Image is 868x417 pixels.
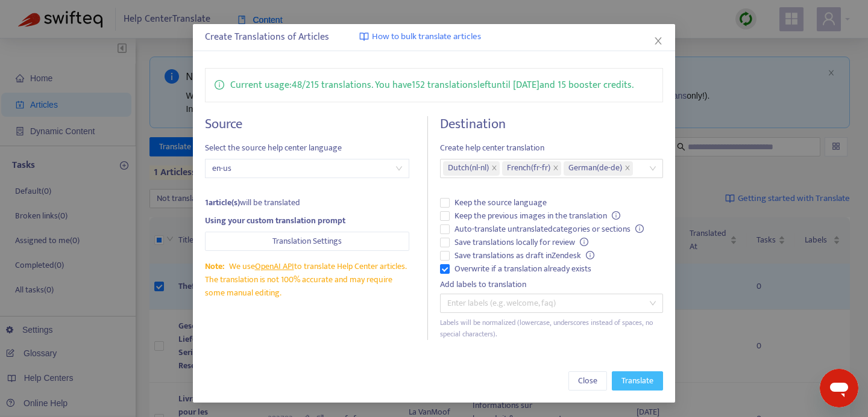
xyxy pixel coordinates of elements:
[359,30,481,44] a: How to bulk translate articles
[624,165,631,172] span: close
[450,262,596,276] span: Overwrite if a translation already exists
[553,165,559,172] span: close
[212,159,402,178] span: en-us
[612,211,620,220] span: info-circle
[612,371,663,391] button: Translate
[215,78,224,90] span: info-circle
[448,161,489,176] span: Dutch ( nl-nl )
[205,232,409,251] button: Translation Settings
[205,259,224,273] span: Note:
[230,78,634,93] p: Current usage: 48 / 215 translations . You have 152 translations left until [DATE] and 15 booster...
[652,34,665,48] button: Close
[372,30,481,44] span: How to bulk translate articles
[440,141,663,155] span: Create help center translation
[586,251,594,259] span: info-circle
[450,236,593,249] span: Save translations locally for review
[491,165,497,172] span: close
[621,374,653,388] span: Translate
[205,260,409,300] div: We use to translate Help Center articles. The translation is not 100% accurate and may require so...
[205,196,409,209] div: will be translated
[440,317,663,340] div: Labels will be normalized (lowercase, underscores instead of spaces, no special characters).
[580,238,588,246] span: info-circle
[450,223,649,236] span: Auto-translate untranslated categories or sections
[205,30,663,45] div: Create Translations of Articles
[653,36,663,46] span: close
[440,116,663,132] h4: Destination
[205,141,409,155] span: Select the source help center language
[820,369,858,407] iframe: Button to launch messaging window
[568,161,622,176] span: German ( de-de )
[440,278,663,291] div: Add labels to translation
[205,214,409,227] div: Using your custom translation prompt
[205,196,240,209] strong: 1 article(s)
[359,32,369,42] img: image-link
[205,116,409,132] h4: Source
[255,259,294,273] a: OpenAI API
[450,196,552,209] span: Keep the source language
[635,224,644,233] span: info-circle
[578,374,597,388] span: Close
[568,371,607,391] button: Close
[450,249,599,262] span: Save translations as draft in Zendesk
[450,209,625,223] span: Keep the previous images in the translation
[272,235,342,248] span: Translation Settings
[507,161,550,176] span: French ( fr-fr )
